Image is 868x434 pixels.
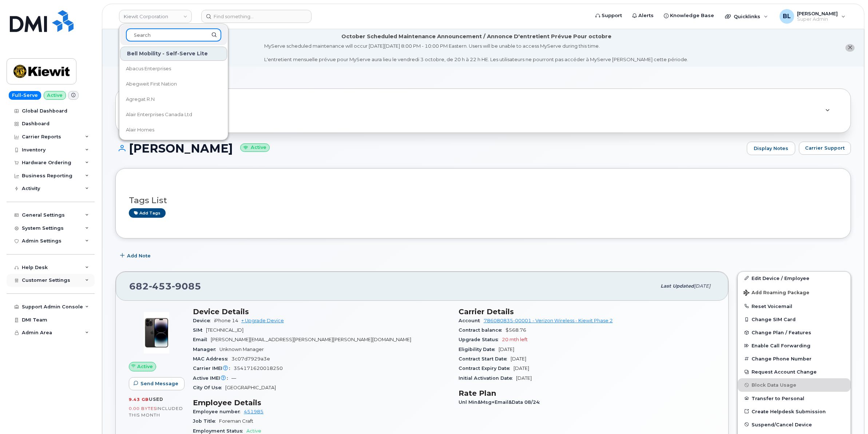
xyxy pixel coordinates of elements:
a: + Upgrade Device [241,318,284,323]
span: Manager [193,347,219,352]
span: Job Title [193,418,219,424]
span: included this month [129,406,183,418]
span: Active [137,363,153,370]
span: Eligibility Date [459,347,499,352]
span: Add Note [127,252,151,259]
a: Abegweit First Nation [120,77,227,91]
span: Initial Activation Date [459,375,516,381]
span: Contract Expiry Date [459,366,514,371]
span: Unl Min&Msg+Email&Data 08/24 [459,399,543,405]
span: Carrier Support [805,145,845,151]
a: Create Helpdesk Submission [738,405,851,418]
span: Email [193,337,211,342]
span: City Of Use [193,385,225,390]
span: [DATE] [514,366,529,371]
img: image20231002-3703462-njx0qo.jpeg [135,311,178,355]
span: 9.43 GB [129,397,149,402]
span: Foreman Craft [219,418,253,424]
span: [TECHNICAL_ID] [206,327,243,333]
span: [PERSON_NAME][EMAIL_ADDRESS][PERSON_NAME][PERSON_NAME][DOMAIN_NAME] [211,337,411,342]
h3: Tags List [129,196,837,205]
span: $568.76 [506,327,526,333]
span: Unknown Manager [219,347,264,352]
h3: Device Details [193,307,450,316]
button: Add Roaming Package [738,285,851,300]
button: Request Account Change [738,365,851,378]
a: Abacus Enterprises [120,62,227,76]
button: Add Note [115,249,157,263]
span: MAC Address [193,356,231,362]
span: 3c07d7929a3e [231,356,270,362]
span: Active IMEI [193,375,231,381]
span: Suspend/Cancel Device [752,422,812,427]
span: [DATE] [511,356,526,362]
h3: Employee Details [193,398,450,407]
span: 453 [149,281,172,292]
span: [DATE] [499,347,514,352]
div: MyServe scheduled maintenance will occur [DATE][DATE] 8:00 PM - 10:00 PM Eastern. Users will be u... [264,43,688,63]
h3: Carrier Details [459,307,716,316]
div: Bell Mobility - Self-Serve Lite [120,47,227,61]
span: Change Plan / Features [752,330,811,335]
span: Employment Status [193,428,246,434]
small: Active [240,143,270,152]
span: Account [459,318,484,323]
a: 786080835-00001 - Verizon Wireless - Kiewit Phase 2 [484,318,613,323]
span: Abacus Enterprises [126,65,171,72]
a: Edit Device / Employee [738,272,851,285]
button: Reset Voicemail [738,300,851,313]
span: Device [193,318,214,323]
iframe: Messenger Launcher [836,402,863,429]
span: Contract balance [459,327,506,333]
button: Transfer to Personal [738,392,851,405]
span: [GEOGRAPHIC_DATA] [225,385,276,390]
span: [DATE] [694,283,710,289]
span: 0.00 Bytes [129,406,156,411]
h1: [PERSON_NAME] [115,142,743,155]
span: [DATE] [516,375,532,381]
span: Send Message [140,380,178,387]
button: Block Data Usage [738,378,851,391]
span: Enable Call Forwarding [752,343,810,348]
span: Contract Start Date [459,356,511,362]
span: 682 [129,281,201,292]
span: 9085 [172,281,201,292]
span: Add Roaming Package [744,290,809,297]
span: Carrier IMEI [193,366,234,371]
button: Suspend/Cancel Device [738,418,851,431]
h3: Rate Plan [459,389,716,398]
a: Display Notes [747,142,795,155]
span: used [149,396,163,402]
a: Alair Enterprises Canada Ltd [120,107,227,122]
a: 451985 [244,409,263,414]
span: Employee number [193,409,244,414]
span: — [231,375,236,381]
div: October Scheduled Maintenance Announcement / Annonce D'entretient Prévue Pour octobre [341,33,611,40]
span: 20 mth left [502,337,528,342]
button: close notification [845,44,855,52]
span: Upgrade Status [459,337,502,342]
a: Alair Homes [120,123,227,137]
span: Agregat R.N [126,96,155,103]
button: Send Message [129,377,185,390]
a: Agregat R.N [120,92,227,107]
input: Search [126,28,221,42]
span: Alair Enterprises Canada Ltd [126,111,192,118]
span: iPhone 14 [214,318,238,323]
a: Add tags [129,208,166,217]
span: Alair Homes [126,126,154,134]
button: Change Phone Number [738,352,851,365]
span: SIM [193,327,206,333]
span: Active [246,428,261,434]
span: 354171620018250 [234,366,283,371]
span: Last updated [661,283,694,289]
button: Enable Call Forwarding [738,339,851,352]
span: Abegweit First Nation [126,80,177,88]
button: Change Plan / Features [738,326,851,339]
button: Change SIM Card [738,313,851,326]
button: Carrier Support [799,142,851,155]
